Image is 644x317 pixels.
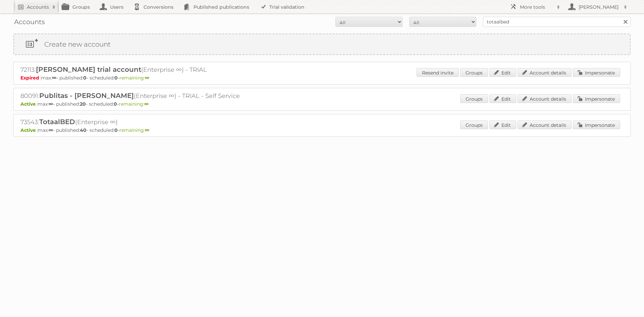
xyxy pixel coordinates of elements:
[52,75,56,81] strong: ∞
[145,75,149,81] strong: ∞
[518,68,572,77] a: Account details
[20,101,38,107] span: Active
[417,68,459,77] a: Resend invite
[460,94,488,103] a: Groups
[114,101,117,107] strong: 0
[460,120,488,129] a: Groups
[49,127,53,133] strong: ∞
[20,127,624,133] p: max: - published: - scheduled: -
[489,94,516,103] a: Edit
[573,120,620,129] a: Impersonate
[27,4,49,10] h2: Accounts
[20,127,38,133] span: Active
[20,65,255,74] h2: 72113: (Enterprise ∞) - TRIAL
[20,118,255,126] h2: 73543: (Enterprise ∞)
[489,68,516,77] a: Edit
[119,101,149,107] span: remaining:
[83,75,87,81] strong: 0
[114,127,118,133] strong: 0
[489,120,516,129] a: Edit
[39,92,134,100] span: Publitas - [PERSON_NAME]
[518,120,572,129] a: Account details
[80,101,86,107] strong: 20
[573,94,620,103] a: Impersonate
[80,127,87,133] strong: 40
[20,92,255,100] h2: 80091: (Enterprise ∞) - TRIAL - Self Service
[577,4,621,10] h2: [PERSON_NAME]
[144,101,149,107] strong: ∞
[49,101,53,107] strong: ∞
[20,101,624,107] p: max: - published: - scheduled: -
[520,4,553,10] h2: More tools
[518,94,572,103] a: Account details
[20,75,41,81] span: Expired
[573,68,620,77] a: Impersonate
[460,68,488,77] a: Groups
[20,75,624,81] p: max: - published: - scheduled: -
[119,127,149,133] span: remaining:
[114,75,118,81] strong: 0
[39,118,75,126] span: TotaalBED
[119,75,149,81] span: remaining:
[14,34,630,54] a: Create new account
[145,127,149,133] strong: ∞
[36,65,141,73] span: [PERSON_NAME] trial account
